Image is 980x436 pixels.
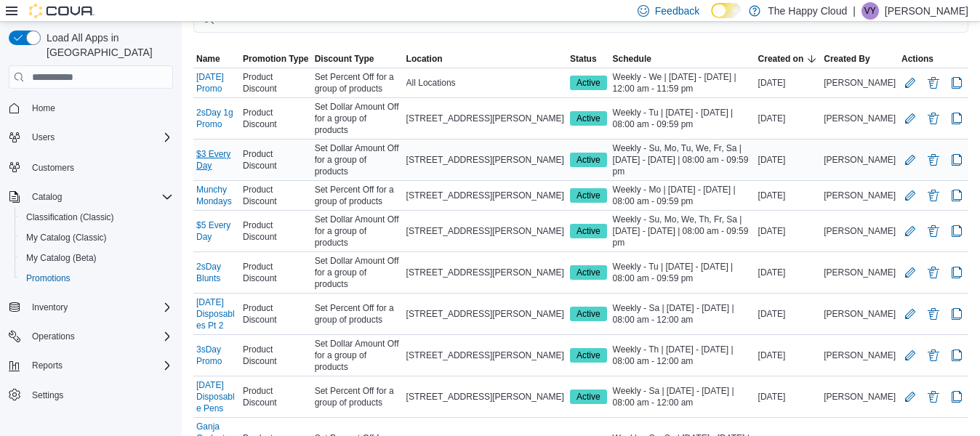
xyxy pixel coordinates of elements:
span: Product Discount [243,261,309,284]
span: Reports [32,360,63,371]
div: Set Dollar Amount Off for a group of products [312,335,403,376]
button: Customers [3,156,179,177]
span: Active [577,189,601,202]
div: Set Percent Off for a group of products [312,181,403,210]
button: Delete Promotion [925,74,942,92]
span: Active [570,389,607,404]
span: Weekly - Su, Mo, We, Th, Fr, Sa | [DATE] - [DATE] | 08:00 am - 09:59 pm [613,214,752,249]
a: Home [26,100,61,117]
span: [PERSON_NAME] [824,190,896,201]
span: Weekly - Tu | [DATE] - [DATE] | 08:00 am - 09:59 pm [613,261,752,284]
button: Operations [3,326,179,347]
button: Clone Promotion [948,388,965,405]
button: My Catalog (Classic) [15,227,179,248]
button: Delete Promotion [925,388,942,405]
span: Product Discount [243,385,309,408]
button: Clone Promotion [948,110,965,127]
span: [STREET_ADDRESS][PERSON_NAME] [406,308,564,320]
span: Active [570,307,607,321]
span: Catalog [32,191,62,203]
span: My Catalog (Classic) [20,229,173,246]
button: Catalog [26,188,68,206]
span: VY [864,2,876,20]
button: Edit Promotion [901,388,919,405]
button: Clone Promotion [948,151,965,169]
button: Clone Promotion [948,222,965,240]
div: Set Dollar Amount Off for a group of products [312,211,403,251]
div: [DATE] [755,187,822,204]
span: Operations [26,328,173,345]
span: Weekly - Mo | [DATE] - [DATE] | 08:00 am - 09:59 pm [613,184,752,207]
span: Promotions [26,272,71,284]
button: Discount Type [312,50,403,68]
span: Home [32,102,55,114]
span: My Catalog (Beta) [26,252,97,264]
button: Classification (Classic) [15,207,179,227]
span: Active [577,76,601,89]
a: 2sDay 1g Promo [196,107,237,130]
button: Edit Promotion [901,74,919,92]
span: Status [570,53,597,65]
span: Weekly - Sa | [DATE] - [DATE] | 08:00 am - 12:00 am [613,385,752,408]
button: Clone Promotion [948,264,965,281]
span: Load All Apps in [GEOGRAPHIC_DATA] [41,31,173,60]
span: Users [26,129,173,146]
span: [PERSON_NAME] [824,77,896,89]
span: Inventory [32,302,68,313]
button: Promotion Type [240,50,312,68]
button: Created on [755,50,822,68]
button: Home [3,97,179,118]
span: Product Discount [243,148,309,171]
span: Product Discount [243,184,309,207]
button: Edit Promotion [901,187,919,204]
span: Users [32,132,55,143]
button: My Catalog (Beta) [15,248,179,268]
div: [DATE] [755,222,822,240]
span: Active [577,225,601,238]
button: Delete Promotion [925,222,942,240]
button: Settings [3,384,179,405]
span: Product Discount [243,302,309,326]
button: Clone Promotion [948,187,965,204]
a: Munchy Mondays [196,184,237,207]
button: Clone Promotion [948,74,965,92]
span: Created By [824,53,869,65]
span: [PERSON_NAME] [824,391,896,403]
span: Active [570,265,607,280]
div: Vivian Yattaw [861,2,879,20]
span: Operations [32,331,75,342]
a: My Catalog (Beta) [20,249,103,267]
span: [PERSON_NAME] [824,113,896,124]
p: | [853,2,856,20]
span: Settings [32,389,63,401]
span: Promotions [20,270,173,287]
button: Users [3,127,179,148]
span: Home [26,99,173,117]
button: Delete Promotion [925,264,942,281]
button: Operations [26,328,81,345]
span: Customers [32,162,74,174]
div: Set Dollar Amount Off for a group of products [312,98,403,139]
button: Delete Promotion [925,110,942,127]
button: Edit Promotion [901,264,919,281]
span: [PERSON_NAME] [824,225,896,237]
button: Created By [821,50,899,68]
input: Dark Mode [711,3,742,18]
span: Weekly - Sa | [DATE] - [DATE] | 08:00 am - 12:00 am [613,302,752,326]
button: Status [567,50,610,68]
button: Edit Promotion [901,222,919,240]
span: [STREET_ADDRESS][PERSON_NAME] [406,391,564,403]
button: Edit Promotion [901,151,919,169]
button: Clone Promotion [948,305,965,323]
span: [PERSON_NAME] [824,350,896,361]
a: [DATE] Disposable Pens [196,379,237,414]
span: Active [577,266,601,279]
span: Catalog [26,188,173,206]
div: Set Dollar Amount Off for a group of products [312,252,403,293]
button: Location [403,50,567,68]
span: Location [406,53,443,65]
a: Promotions [20,270,76,287]
a: 3sDay Promo [196,344,237,367]
button: Edit Promotion [901,347,919,364]
span: Active [570,153,607,167]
